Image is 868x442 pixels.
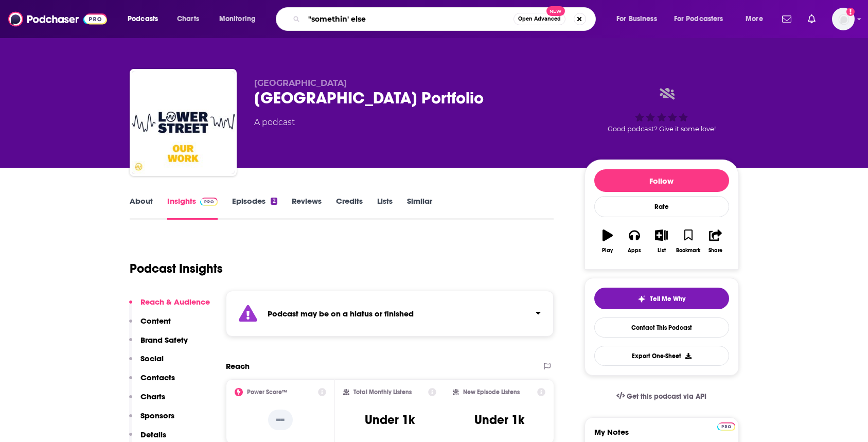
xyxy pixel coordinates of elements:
span: Logged in as podimatt [832,8,855,30]
button: Play [594,223,621,260]
a: Lists [377,196,393,220]
button: Follow [594,169,729,192]
span: For Podcasters [674,12,723,26]
button: open menu [667,11,738,27]
span: Monitoring [219,12,256,26]
p: Brand Safety [140,335,188,345]
button: Apps [621,223,648,260]
div: Share [708,247,722,254]
img: tell me why sparkle [637,295,646,303]
input: Search podcasts, credits, & more... [304,11,513,27]
button: open menu [120,11,171,27]
p: Charts [140,392,165,401]
section: Click to expand status details [226,291,554,337]
strong: Podcast may be on a hiatus or finished [268,309,414,319]
svg: Add a profile image [846,8,855,16]
div: 2 [271,198,277,205]
button: open menu [738,11,776,27]
img: Lower Street Portfolio [132,71,235,174]
a: Get this podcast via API [608,384,715,409]
img: Podchaser Pro [717,422,735,431]
span: Tell Me Why [650,295,685,303]
a: Show notifications dropdown [804,10,820,28]
button: Show profile menu [832,8,855,30]
h2: Reach [226,361,250,371]
a: Episodes2 [232,196,277,220]
h2: New Episode Listens [463,388,520,396]
a: Show notifications dropdown [778,10,795,28]
span: Get this podcast via API [627,392,706,401]
p: Social [140,353,164,363]
a: Pro website [717,421,735,431]
a: Charts [170,11,205,27]
span: Open Advanced [518,16,561,22]
a: Contact This Podcast [594,317,729,338]
span: [GEOGRAPHIC_DATA] [254,78,347,88]
a: InsightsPodchaser Pro [167,196,218,220]
button: Content [129,316,171,335]
p: -- [268,410,293,430]
div: Bookmark [676,247,700,254]
h1: Podcast Insights [130,261,223,276]
p: Details [140,430,166,439]
h2: Total Monthly Listens [353,388,412,396]
span: More [746,12,763,26]
h2: Power Score™ [247,388,287,396]
button: Charts [129,392,165,411]
h3: Under 1k [365,412,415,428]
span: Podcasts [128,12,158,26]
button: List [648,223,675,260]
div: Search podcasts, credits, & more... [286,7,606,31]
button: tell me why sparkleTell Me Why [594,288,729,309]
div: Apps [628,247,641,254]
p: Reach & Audience [140,297,210,307]
img: Podchaser Pro [200,198,218,206]
a: Credits [336,196,363,220]
div: A podcast [254,116,295,129]
span: New [546,6,565,16]
button: Open AdvancedNew [513,13,565,25]
a: About [130,196,153,220]
button: Brand Safety [129,335,188,354]
div: Play [602,247,613,254]
img: Podchaser - Follow, Share and Rate Podcasts [8,9,107,29]
p: Sponsors [140,411,174,420]
span: Charts [177,12,199,26]
button: Share [702,223,729,260]
div: List [658,247,666,254]
p: Contacts [140,373,175,382]
button: Reach & Audience [129,297,210,316]
button: Social [129,353,164,373]
div: Good podcast? Give it some love! [584,78,739,142]
span: Good podcast? Give it some love! [608,125,716,133]
button: open menu [609,11,670,27]
div: Rate [594,196,729,217]
a: Similar [407,196,432,220]
a: Reviews [292,196,322,220]
button: Bookmark [675,223,702,260]
h3: Under 1k [474,412,524,428]
button: open menu [212,11,269,27]
span: For Business [616,12,657,26]
p: Content [140,316,171,326]
button: Export One-Sheet [594,346,729,366]
img: User Profile [832,8,855,30]
button: Contacts [129,373,175,392]
button: Sponsors [129,411,174,430]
